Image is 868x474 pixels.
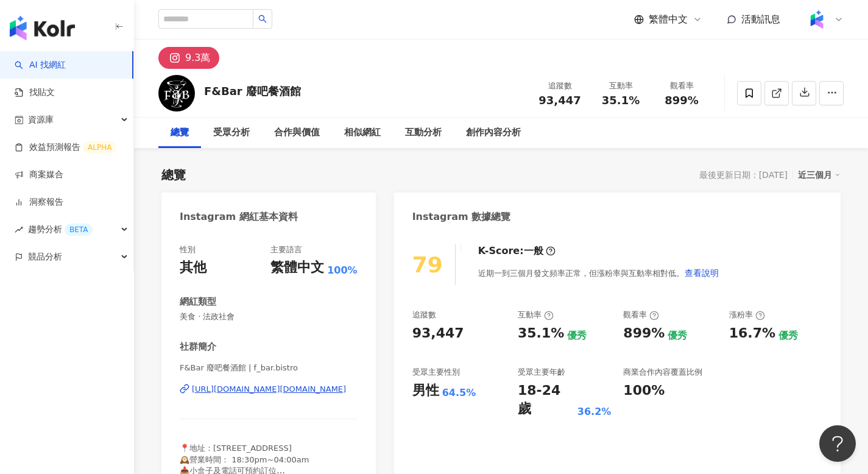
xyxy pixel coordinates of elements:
div: 35.1% [518,324,564,343]
div: 受眾主要性別 [412,367,460,378]
div: 合作與價值 [274,126,320,140]
span: 899% [665,94,699,107]
a: 效益預測報告ALPHA [15,141,116,154]
div: 繁體中文 [270,258,324,277]
a: 商案媒合 [15,169,63,181]
div: 899% [623,324,665,343]
span: 活動訊息 [741,13,780,25]
span: 趨勢分析 [28,216,93,243]
button: 9.3萬 [158,47,219,69]
div: 網紅類型 [180,295,216,308]
div: 受眾分析 [213,126,250,140]
div: 其他 [180,258,206,277]
div: 一般 [524,244,543,258]
div: 64.5% [442,386,476,400]
button: 查看說明 [684,261,719,285]
div: 優秀 [778,329,798,342]
span: rise [15,225,23,234]
div: 總覽 [161,166,186,183]
span: 資源庫 [28,106,54,133]
div: 近三個月 [798,167,841,183]
div: 36.2% [577,405,612,419]
div: 優秀 [668,329,687,342]
div: 受眾主要年齡 [518,367,565,378]
div: 相似網紅 [344,126,381,140]
div: BETA [65,224,93,236]
div: 主要語言 [270,244,302,255]
img: KOL Avatar [158,75,195,111]
div: K-Score : [478,244,556,258]
iframe: Help Scout Beacon - Open [819,425,856,462]
div: 互動率 [518,310,554,320]
span: 查看說明 [685,268,719,278]
span: 繁體中文 [649,13,688,26]
div: 男性 [412,381,439,400]
div: 9.3萬 [185,49,210,66]
div: 漲粉率 [729,310,765,320]
div: 優秀 [567,329,587,342]
div: 79 [412,252,443,277]
img: Kolr%20app%20icon%20%281%29.png [805,8,828,31]
span: 100% [327,264,357,277]
span: 93,447 [538,94,580,107]
div: 追蹤數 [412,310,436,320]
img: logo [10,16,75,40]
div: [URL][DOMAIN_NAME][DOMAIN_NAME] [192,384,346,395]
div: 近期一到三個月發文頻率正常，但漲粉率與互動率相對低。 [478,261,719,285]
div: 總覽 [171,126,189,140]
div: 性別 [180,244,196,255]
div: 社群簡介 [180,341,216,353]
a: 找貼文 [15,87,55,99]
div: F&Bar 廢吧餐酒館 [204,83,301,99]
span: 美食 · 法政社會 [180,311,358,322]
div: 商業合作內容覆蓋比例 [623,367,702,378]
div: Instagram 網紅基本資料 [180,210,298,224]
div: 觀看率 [658,80,705,92]
div: 16.7% [729,324,775,343]
span: 35.1% [602,94,640,107]
div: 觀看率 [623,310,659,320]
div: 互動分析 [405,126,442,140]
div: 18-24 歲 [518,381,574,419]
div: 100% [623,381,665,400]
a: [URL][DOMAIN_NAME][DOMAIN_NAME] [180,384,358,395]
div: 互動率 [598,80,644,92]
div: 追蹤數 [537,80,583,92]
span: 競品分析 [28,243,62,271]
span: F&Bar 廢吧餐酒館 | f_bar.bistro [180,363,358,373]
span: search [258,15,267,23]
div: 93,447 [412,324,464,343]
a: 洞察報告 [15,196,63,208]
div: 創作內容分析 [466,126,521,140]
a: searchAI 找網紅 [15,59,66,71]
div: 最後更新日期：[DATE] [699,170,788,180]
div: Instagram 數據總覽 [412,210,511,224]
